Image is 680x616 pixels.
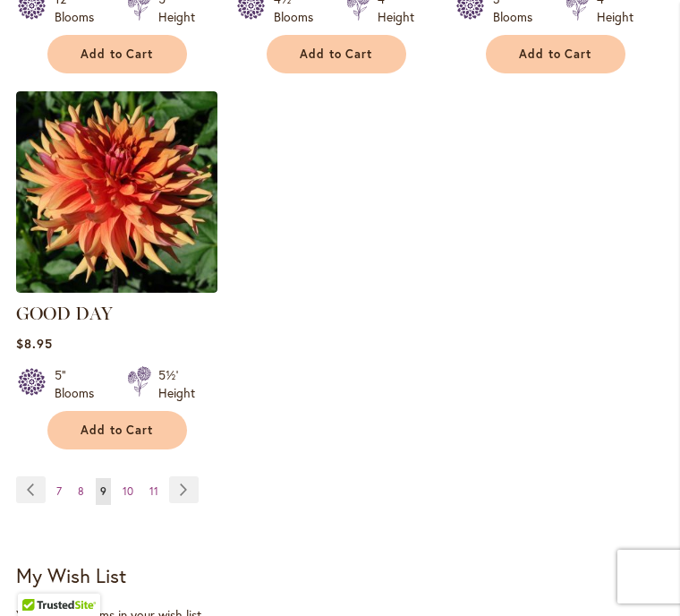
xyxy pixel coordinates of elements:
span: 7 [56,484,62,498]
span: Add to Cart [519,47,592,62]
a: 10 [118,478,138,505]
span: Add to Cart [300,47,373,62]
span: $8.95 [16,335,53,352]
iframe: Launch Accessibility Center [13,552,64,603]
span: 10 [123,484,133,498]
span: Add to Cart [81,423,154,438]
span: 8 [78,484,84,498]
div: 5½' Height [158,366,195,402]
a: 7 [52,478,66,505]
span: Add to Cart [81,47,154,62]
a: GOOD DAY [16,303,113,324]
div: 5" Blooms [55,366,106,402]
a: GOOD DAY [16,279,217,296]
strong: My Wish List [16,562,126,588]
a: 11 [145,478,163,505]
button: Add to Cart [267,35,406,73]
span: 9 [100,484,106,498]
span: 11 [149,484,158,498]
button: Add to Cart [47,35,187,73]
button: Add to Cart [47,411,187,449]
a: 8 [73,478,89,505]
img: GOOD DAY [16,91,217,293]
button: Add to Cart [486,35,625,73]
